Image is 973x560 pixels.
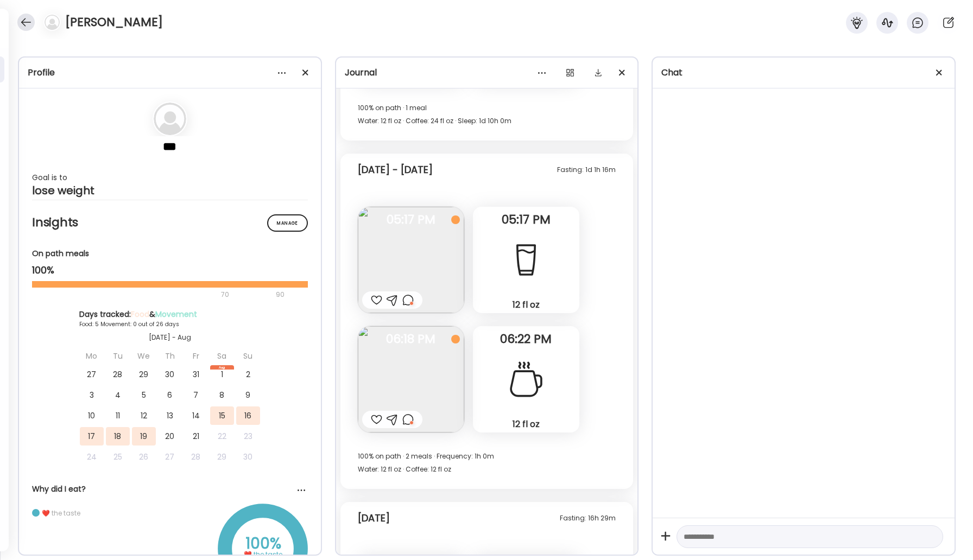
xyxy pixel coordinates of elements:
div: Fasting: 1d 1h 16m [557,163,616,176]
div: 14 [184,406,208,425]
div: Why did I eat? [32,483,308,495]
span: 05:17 PM [473,215,579,225]
div: 28 [184,448,208,466]
div: Tu [106,347,130,365]
span: Movement [155,309,197,320]
div: 23 [236,427,260,446]
div: 16 [236,406,260,425]
div: [DATE] - [DATE] [358,163,433,176]
h4: [PERSON_NAME] [65,14,163,31]
div: 25 [106,448,130,466]
div: 90 [275,288,286,301]
div: Food: 5 Movement: 0 out of 26 days [79,320,261,328]
div: We [132,347,156,365]
img: bg-avatar-default.svg [154,103,186,135]
div: 17 [80,427,104,446]
div: Fasting: 16h 29m [560,512,616,525]
div: 27 [158,448,182,466]
div: 3 [80,386,104,404]
div: 12 [132,406,156,425]
div: 100% on path · 2 meals · Frequency: 1h 0m Water: 12 fl oz · Coffee: 12 fl oz [358,450,616,476]
div: Journal [345,66,629,79]
img: images%2FMmnsg9FMMIdfUg6NitmvFa1XKOJ3%2FjuCXvwidkfsHxGRRYGlN%2F4fZzPYO76sZEpkovHSGX_240 [358,207,464,313]
div: 11 [106,406,130,425]
div: Chat [661,66,946,79]
div: Aug [210,365,234,370]
div: 9 [236,386,260,404]
div: 70 [32,288,273,301]
div: Mo [80,347,104,365]
div: Goal is to [32,171,308,184]
h2: Insights [32,214,308,231]
div: 2 [236,365,260,384]
div: 13 [158,406,182,425]
div: 10 [80,406,104,425]
div: 27 [80,365,104,384]
div: 12 fl oz [477,299,575,310]
div: 30 [236,448,260,466]
div: [DATE] [358,512,390,525]
span: 06:22 PM [473,334,579,344]
div: 28 [106,365,130,384]
span: 06:18 PM [358,334,464,344]
div: 1 [210,365,234,384]
div: ❤️ the taste [42,508,80,518]
div: 20 [158,427,182,446]
div: 100% [32,264,308,277]
div: lose weight [32,184,308,197]
div: 8 [210,386,234,404]
div: 7 [184,386,208,404]
div: 15 [210,406,234,425]
div: 29 [132,365,156,384]
div: Sa [210,347,234,365]
div: 6 [158,386,182,404]
img: bg-avatar-default.svg [45,15,60,30]
div: 5 [132,386,156,404]
div: Days tracked: & [79,309,261,320]
div: 100% on path · 1 meal Water: 12 fl oz · Coffee: 24 fl oz · Sleep: 1d 10h 0m [358,101,616,128]
div: 19 [132,427,156,446]
div: Th [158,347,182,365]
div: 21 [184,427,208,446]
div: 4 [106,386,130,404]
div: 30 [158,365,182,384]
div: On path meals [32,248,308,259]
span: Food [131,309,149,320]
div: 18 [106,427,130,446]
div: 26 [132,448,156,466]
div: 100% [236,537,290,550]
div: Manage [267,214,308,232]
div: 31 [184,365,208,384]
div: Su [236,347,260,365]
div: Fr [184,347,208,365]
div: 12 fl oz [477,418,575,430]
span: 05:17 PM [358,215,464,225]
div: [DATE] - Aug [79,333,261,342]
div: 29 [210,448,234,466]
div: 24 [80,448,104,466]
div: 22 [210,427,234,446]
div: Profile [28,66,312,79]
img: images%2FMmnsg9FMMIdfUg6NitmvFa1XKOJ3%2FojQTWWcl8CmmBrswr50o%2FtgqVbRlybbhCKFkEJzDw_240 [358,326,464,432]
